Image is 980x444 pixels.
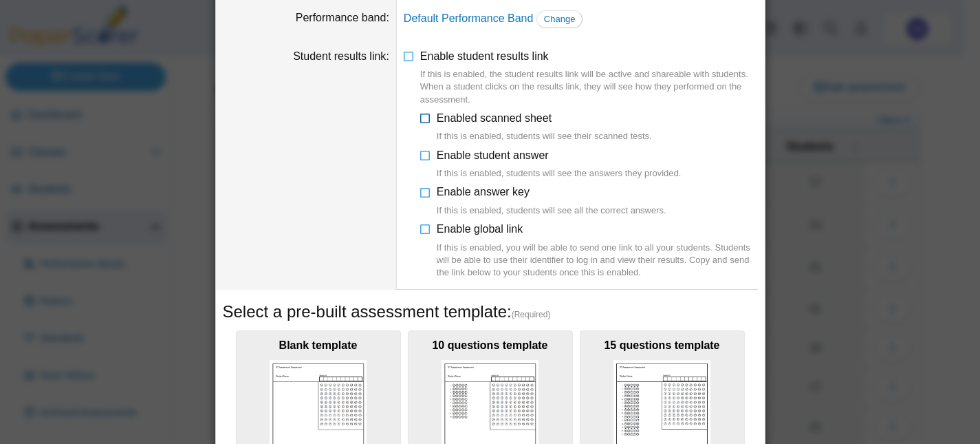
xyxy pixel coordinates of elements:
span: Change [544,14,576,24]
a: Default Performance Band [404,12,534,24]
div: If this is enabled, the student results link will be active and shareable with students. When a s... [420,68,758,106]
div: If this is enabled, students will see all the correct answers. [437,204,666,217]
span: (Required) [512,309,551,321]
span: Enable answer key [437,186,666,217]
div: If this is enabled, students will see the answers they provided. [437,167,682,180]
div: If this is enabled, students will see their scanned tests. [437,130,652,142]
span: Enable student results link [420,50,758,106]
h5: Select a pre-built assessment template: [223,300,758,324]
div: If this is enabled, you will be able to send one link to all your students. Students will be able... [437,242,758,279]
label: Student results link [293,50,389,62]
b: Blank template [279,339,358,351]
b: 15 questions template [604,339,719,351]
span: Enabled scanned sheet [437,112,652,143]
span: Enable global link [437,223,758,279]
label: Performance band [296,12,389,23]
b: 10 questions template [432,339,547,351]
a: Change [536,10,583,28]
span: Enable student answer [437,149,682,180]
